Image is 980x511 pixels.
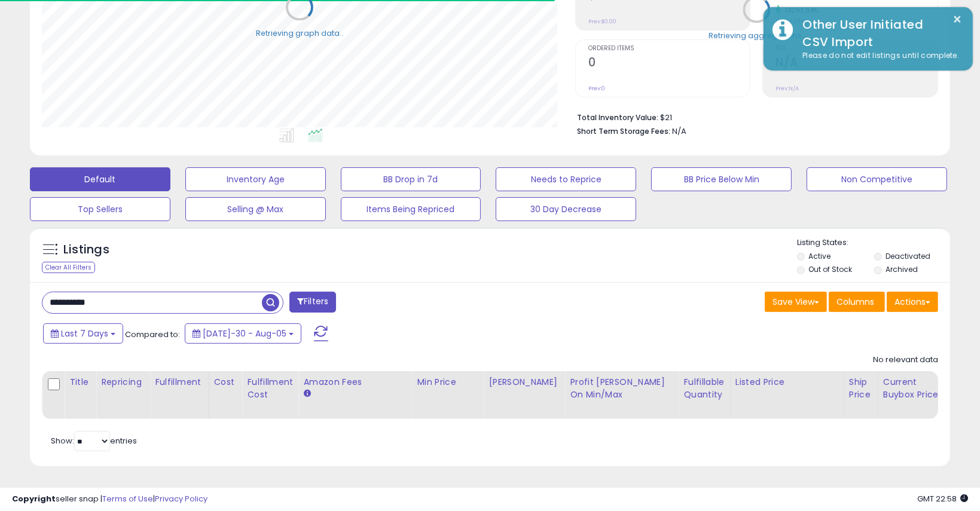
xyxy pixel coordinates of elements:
div: Repricing [101,376,145,388]
label: Archived [886,264,918,274]
button: Items Being Repriced [341,197,481,221]
div: Listed Price [735,376,839,388]
button: Default [30,167,170,191]
label: Out of Stock [809,264,853,274]
button: Columns [829,292,885,312]
div: Cost [214,376,237,388]
button: Filters [289,292,336,313]
button: [DATE]-30 - Aug-05 [185,323,301,344]
button: BB Price Below Min [651,167,792,191]
button: Inventory Age [185,167,326,191]
span: Last 7 Days [61,328,108,339]
button: Top Sellers [30,197,170,221]
span: Show: entries [51,435,137,446]
div: Title [69,376,91,388]
div: seller snap | | [12,494,207,505]
div: Retrieving aggregations.. [709,30,805,41]
button: 30 Day Decrease [496,197,636,221]
div: Retrieving graph data.. [256,27,343,38]
button: BB Drop in 7d [341,167,481,191]
span: Columns [836,296,874,308]
button: Actions [887,292,938,312]
div: Current Buybox Price [883,376,945,401]
h5: Listings [63,241,109,258]
small: Amazon Fees. [303,388,310,399]
button: Selling @ Max [185,197,326,221]
div: Please do not edit listings until complete. [793,50,964,62]
div: Clear All Filters [42,262,95,273]
div: [PERSON_NAME] [489,376,560,388]
button: Save View [765,292,827,312]
span: [DATE]-30 - Aug-05 [203,328,286,339]
div: Fulfillment [155,376,203,388]
label: Deactivated [886,251,930,261]
div: Min Price [417,376,478,388]
strong: Copyright [12,493,56,504]
button: Needs to Reprice [496,167,636,191]
p: Listing States: [797,237,950,249]
a: Terms of Use [102,493,153,504]
span: 2025-08-13 22:58 GMT [917,493,968,504]
div: No relevant data [873,354,938,366]
div: Ship Price [849,376,873,401]
label: Active [809,251,831,261]
a: Privacy Policy [155,493,207,504]
div: Fulfillment Cost [247,376,293,401]
th: The percentage added to the cost of goods (COGS) that forms the calculator for Min & Max prices. [565,371,679,419]
button: Last 7 Days [43,323,123,344]
div: Profit [PERSON_NAME] on Min/Max [570,376,673,401]
div: Fulfillable Quantity [683,376,725,401]
button: Non Competitive [807,167,947,191]
span: Compared to: [125,329,180,340]
div: Other User Initiated CSV Import [793,16,964,50]
button: × [953,12,963,27]
div: Amazon Fees [303,376,407,388]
